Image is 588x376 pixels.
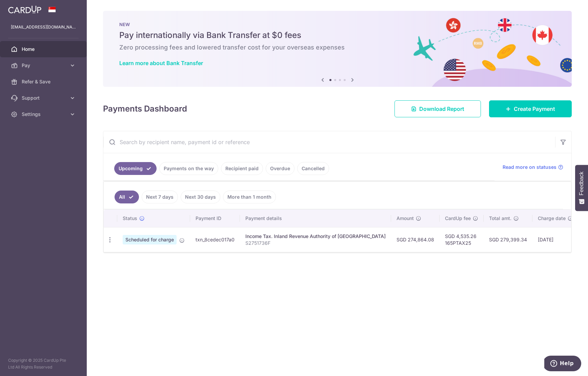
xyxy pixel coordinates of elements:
[123,235,177,244] span: Scheduled for charge
[114,162,157,175] a: Upcoming
[397,215,414,222] span: Amount
[11,24,76,31] p: [EMAIL_ADDRESS][DOMAIN_NAME]
[119,43,555,52] h6: Zero processing fees and lowered transfer cost for your overseas expenses
[579,172,585,195] span: Feedback
[115,191,139,203] a: All
[221,162,263,175] a: Recipient paid
[245,240,386,246] p: S2751736F
[181,191,220,203] a: Next 30 days
[484,227,532,252] td: SGD 279,399.34
[119,30,555,41] h5: Pay internationally via Bank Transfer at $0 fees
[22,95,66,101] span: Support
[532,227,579,252] td: [DATE]
[394,100,481,117] a: Download Report
[119,60,203,66] a: Learn more about Bank Transfer
[489,215,511,222] span: Total amt.
[159,162,218,175] a: Payments on the way
[391,227,440,252] td: SGD 274,864.08
[103,103,187,115] h4: Payments Dashboard
[440,227,484,252] td: SGD 4,535.26 165PTAX25
[190,227,240,252] td: txn_8cedec017a0
[119,22,555,27] p: NEW
[240,210,391,227] th: Payment details
[22,111,66,118] span: Settings
[489,100,572,117] a: Create Payment
[8,5,41,14] img: CardUp
[103,11,572,87] img: Bank transfer banner
[445,215,471,222] span: CardUp fee
[123,215,137,222] span: Status
[22,62,66,69] span: Pay
[419,105,464,113] span: Download Report
[223,191,276,203] a: More than 1 month
[103,131,555,153] input: Search by recipient name, payment id or reference
[514,105,555,113] span: Create Payment
[266,162,295,175] a: Overdue
[544,356,581,373] iframe: Opens a widget where you can find more information
[503,164,556,171] span: Read more on statuses
[22,46,66,53] span: Home
[190,210,240,227] th: Payment ID
[142,191,178,203] a: Next 7 days
[22,78,66,85] span: Refer & Save
[538,215,566,222] span: Charge date
[503,164,563,171] a: Read more on statuses
[245,233,386,240] div: Income Tax. Inland Revenue Authority of [GEOGRAPHIC_DATA]
[297,162,329,175] a: Cancelled
[575,165,588,211] button: Feedback - Show survey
